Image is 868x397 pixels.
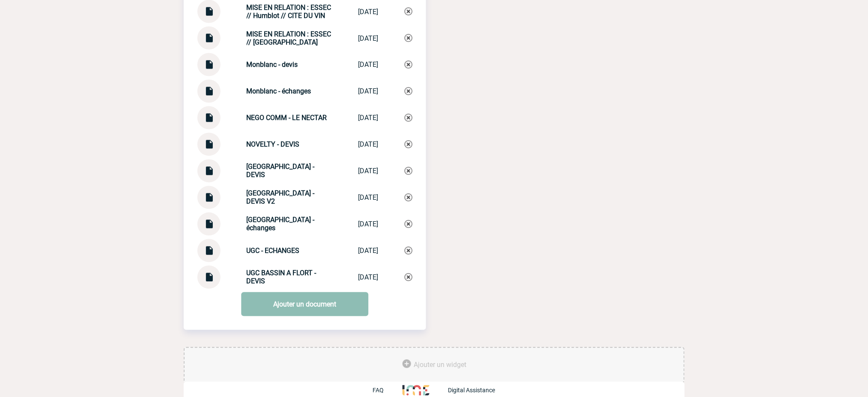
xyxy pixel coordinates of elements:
[403,385,429,396] img: http://www.idealmeetingsevents.fr/
[373,386,403,394] a: FAQ
[358,167,379,175] div: [DATE]
[414,361,466,369] span: Ajouter un widget
[247,3,331,20] strong: MISE EN RELATION : ESSEC // Humblot // CITE DU VIN
[358,194,379,202] div: [DATE]
[405,34,412,42] img: Supprimer
[358,247,379,255] div: [DATE]
[358,34,379,42] div: [DATE]
[247,269,316,286] strong: UGC BASSIN A FLORT - DEVIS
[405,61,412,69] img: Supprimer
[247,61,298,69] strong: Monblanc - devis
[405,247,412,255] img: Supprimer
[358,114,379,122] div: [DATE]
[405,274,412,281] img: Supprimer
[358,220,379,229] div: [DATE]
[358,141,379,149] div: [DATE]
[405,141,412,148] img: Supprimer
[405,167,412,175] img: Supprimer
[358,87,379,96] div: [DATE]
[247,247,300,255] strong: UGC - ECHANGES
[247,216,315,232] strong: [GEOGRAPHIC_DATA] - échanges
[184,347,685,383] div: Ajouter des outils d'aide à la gestion de votre événement
[358,61,379,69] div: [DATE]
[241,292,368,316] a: Ajouter un document
[247,30,331,46] strong: MISE EN RELATION : ESSEC // [GEOGRAPHIC_DATA]
[405,114,412,122] img: Supprimer
[405,87,412,95] img: Supprimer
[247,163,315,179] strong: [GEOGRAPHIC_DATA] - DEVIS
[448,387,495,394] p: Digital Assistance
[405,220,412,228] img: Supprimer
[405,194,412,202] img: Supprimer
[373,387,384,394] p: FAQ
[247,141,300,149] strong: NOVELTY - DEVIS
[358,274,379,282] div: [DATE]
[247,87,311,96] strong: Monblanc - échanges
[405,8,412,15] img: Supprimer
[247,114,327,122] strong: NEGO COMM - LE NECTAR
[358,8,379,16] div: [DATE]
[247,189,315,206] strong: [GEOGRAPHIC_DATA] - DEVIS V2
